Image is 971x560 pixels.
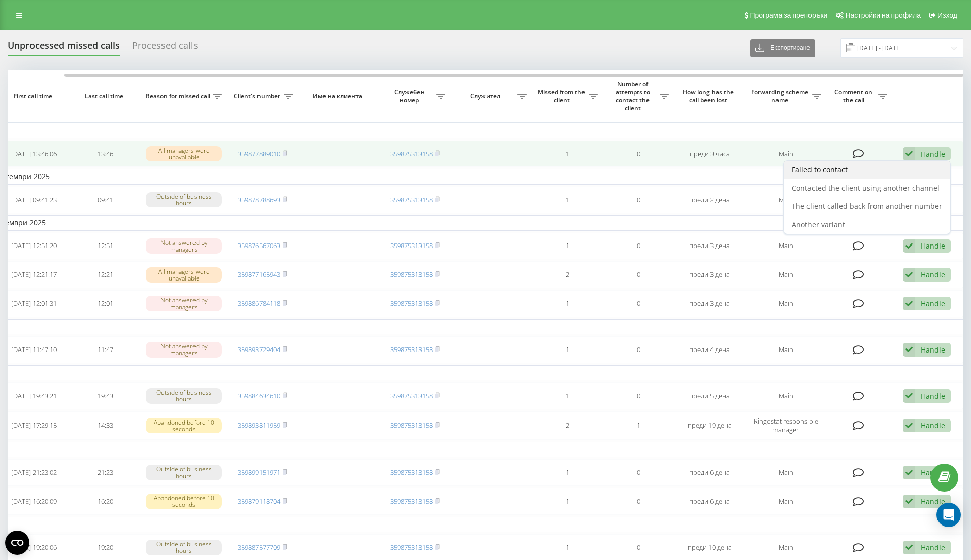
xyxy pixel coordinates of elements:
[238,497,280,506] a: 359879118704
[132,40,198,56] div: Processed calls
[745,488,826,515] td: Main
[603,187,674,214] td: 0
[238,270,280,279] a: 359877165943
[146,238,222,254] div: Not answered by managers
[532,261,603,288] td: 2
[674,459,745,486] td: преди 6 дена
[146,267,222,283] div: All managers were unavailable
[390,543,433,552] a: 359875313158
[603,459,674,486] td: 0
[936,503,961,527] div: Open Intercom Messenger
[792,165,848,174] span: Failed to contact
[146,388,222,403] div: Outside of business hours
[921,391,945,401] div: Handle
[532,382,603,409] td: 1
[146,494,222,509] div: Abandoned before 10 seconds
[792,220,845,229] span: Another variant
[745,290,826,317] td: Main
[745,261,826,288] td: Main
[921,299,945,308] div: Handle
[70,187,141,214] td: 09:41
[674,411,745,440] td: преди 19 дена
[532,141,603,167] td: 1
[603,141,674,167] td: 0
[390,241,433,250] a: 359875313158
[921,421,945,430] div: Handle
[745,187,826,214] td: Main
[603,382,674,409] td: 0
[70,336,141,363] td: 11:47
[603,488,674,515] td: 0
[750,11,827,19] span: Програма за препоръки
[532,488,603,515] td: 1
[70,141,141,167] td: 13:46
[532,290,603,317] td: 1
[390,391,433,400] a: 359875313158
[5,531,29,555] button: Open CMP widget
[238,468,280,477] a: 359899151971
[831,88,878,104] span: Comment on the call
[238,543,280,552] a: 359887577709
[146,146,222,161] div: All managers were unavailable
[70,411,141,440] td: 14:33
[674,488,745,515] td: преди 6 дена
[238,391,280,400] a: 359884634610
[238,299,280,308] a: 359886784118
[603,233,674,260] td: 0
[603,336,674,363] td: 0
[682,88,737,104] span: How long has the call been lost
[390,421,433,430] a: 359875313158
[238,345,280,354] a: 359893729404
[390,149,433,158] a: 359875313158
[532,411,603,440] td: 2
[674,233,745,260] td: преди 3 дена
[532,336,603,363] td: 1
[750,88,812,104] span: Forwarding scheme name
[921,345,945,355] div: Handle
[845,11,921,19] span: Настройки на профила
[390,497,433,506] a: 359875313158
[921,543,945,552] div: Handle
[674,261,745,288] td: преди 3 дена
[532,459,603,486] td: 1
[146,418,222,433] div: Abandoned before 10 seconds
[70,459,141,486] td: 21:23
[146,92,213,100] span: Reason for missed call
[674,187,745,214] td: преди 2 дена
[603,290,674,317] td: 0
[390,299,433,308] a: 359875313158
[603,261,674,288] td: 0
[532,233,603,260] td: 1
[70,488,141,515] td: 16:20
[603,411,674,440] td: 1
[146,192,222,207] div: Outside of business hours
[921,270,945,279] div: Handle
[674,336,745,363] td: преди 4 дена
[537,88,589,104] span: Missed from the client
[146,296,222,311] div: Not answered by managers
[792,183,940,193] span: Contacted the client using another channel
[390,270,433,279] a: 359875313158
[745,233,826,260] td: Main
[745,336,826,363] td: Main
[146,465,222,480] div: Outside of business hours
[921,241,945,251] div: Handle
[7,92,61,100] span: First call time
[238,421,280,430] a: 359893811959
[674,290,745,317] td: преди 3 дена
[8,40,120,56] div: Unprocessed missed calls
[937,11,957,19] span: Изход
[745,411,826,440] td: Ringostat responsible manager
[608,80,660,112] span: Number of attempts to contact the client
[792,201,942,211] span: The client called back from another number
[532,187,603,214] td: 1
[390,468,433,477] a: 359875313158
[238,149,280,158] a: 359877889010
[745,382,826,409] td: Main
[745,141,826,167] td: Main
[384,88,436,104] span: Служебен номер
[921,497,945,506] div: Handle
[238,241,280,250] a: 359876567063
[674,382,745,409] td: преди 5 дена
[70,261,141,288] td: 12:21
